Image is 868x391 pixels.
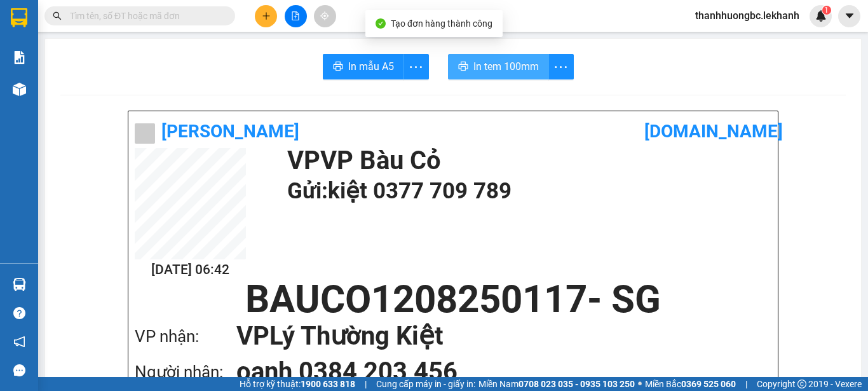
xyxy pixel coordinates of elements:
[376,18,386,29] span: check-circle
[822,6,831,15] sup: 1
[458,61,468,73] span: printer
[236,354,746,390] h1: oanh 0384 203 456
[13,51,26,64] img: solution-icon
[478,377,635,391] span: Miền Nam
[323,54,404,79] button: printerIn mẫu A5
[13,307,25,319] span: question-circle
[838,5,860,27] button: caret-down
[291,11,300,20] span: file-add
[824,6,829,15] span: 1
[161,121,299,142] b: [PERSON_NAME]
[549,59,573,75] span: more
[135,324,236,350] div: VP nhận:
[333,61,343,73] span: printer
[236,319,746,354] h1: VP Lý Thường Kiệt
[70,9,220,23] input: Tìm tên, số ĐT hoặc mã đơn
[135,259,246,280] h2: [DATE] 06:42
[644,121,783,142] b: [DOMAIN_NAME]
[797,380,806,388] span: copyright
[13,278,26,291] img: warehouse-icon
[403,54,429,79] button: more
[255,5,277,27] button: plus
[844,10,855,22] span: caret-down
[13,364,25,376] span: message
[13,83,26,96] img: warehouse-icon
[135,280,771,319] h1: BAUCO1208250117 - SG
[285,5,307,27] button: file-add
[404,59,428,75] span: more
[11,8,27,27] img: logo-vxr
[391,18,492,29] span: Tạo đơn hàng thành công
[348,58,394,74] span: In mẫu A5
[745,377,747,391] span: |
[645,377,736,391] span: Miền Bắc
[365,377,367,391] span: |
[638,381,642,387] span: ⚪️
[262,11,271,20] span: plus
[13,336,25,348] span: notification
[685,8,810,24] span: thanhhuongbc.lekhanh
[320,11,329,20] span: aim
[287,174,765,209] h1: Gửi: kiệt 0377 709 789
[519,379,635,389] strong: 0708 023 035 - 0935 103 250
[815,10,827,22] img: icon-new-feature
[473,58,539,74] span: In tem 100mm
[135,359,236,385] div: Người nhận:
[548,54,574,79] button: more
[240,377,355,391] span: Hỗ trợ kỹ thuật:
[448,54,549,79] button: printerIn tem 100mm
[301,379,355,389] strong: 1900 633 818
[287,148,765,174] h1: VP VP Bàu Cỏ
[681,379,736,389] strong: 0369 525 060
[314,5,336,27] button: aim
[53,11,62,20] span: search
[376,377,475,391] span: Cung cấp máy in - giấy in:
